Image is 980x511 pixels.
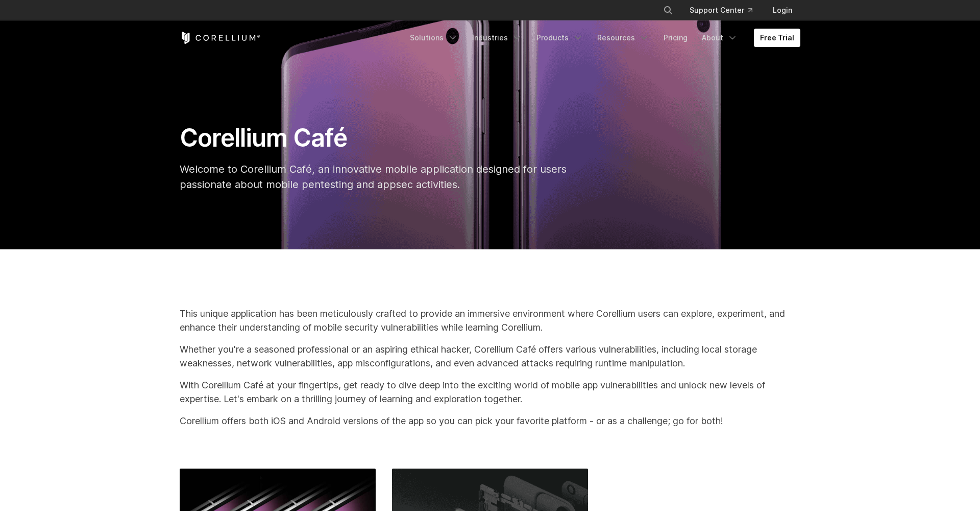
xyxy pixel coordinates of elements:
p: Whether you're a seasoned professional or an aspiring ethical hacker, Corellium Café offers vario... [180,342,800,370]
div: Navigation Menu [651,1,800,19]
a: Support Center [681,1,761,19]
a: Corellium Home [180,32,261,44]
a: Free Trial [754,29,800,47]
a: About [696,29,744,47]
p: Welcome to Corellium Café, an innovative mobile application designed for users passionate about m... [180,161,586,192]
a: Products [530,29,589,47]
a: Login [765,1,800,19]
p: Corellium offers both iOS and Android versions of the app so you can pick your favorite platform ... [180,414,800,428]
a: Solutions [404,29,464,47]
p: This unique application has been meticulously crafted to provide an immersive environment where C... [180,307,800,334]
a: Industries [466,29,528,47]
div: Navigation Menu [404,29,800,47]
p: With Corellium Café at your fingertips, get ready to dive deep into the exciting world of mobile ... [180,378,800,406]
a: Resources [591,29,655,47]
a: Pricing [657,29,694,47]
h1: Corellium Café [180,123,586,153]
button: Search [659,1,677,19]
